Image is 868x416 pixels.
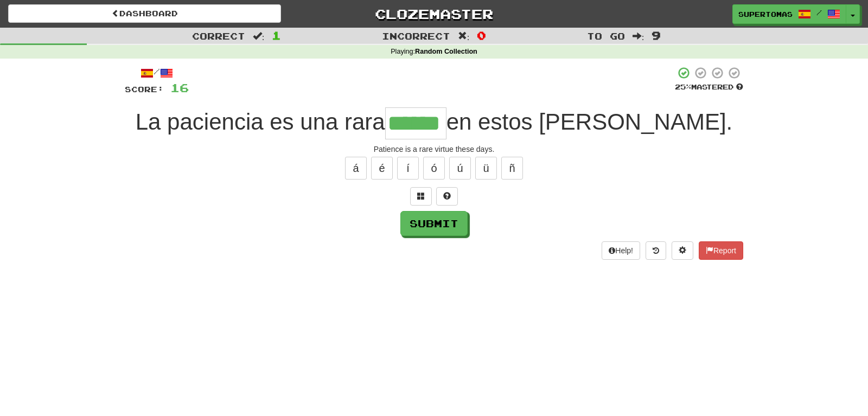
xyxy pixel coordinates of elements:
span: : [458,31,470,41]
span: La paciencia es una rara [136,109,385,135]
a: SuperTomas / [732,4,846,24]
span: Incorrect [382,30,450,41]
span: en estos [PERSON_NAME]. [446,109,733,135]
strong: Random Collection [415,48,477,55]
span: : [633,31,644,41]
span: 1 [272,29,281,42]
div: / [125,66,189,80]
span: : [253,31,265,41]
a: Clozemaster [297,4,570,23]
button: é [371,157,393,180]
button: Switch sentence to multiple choice alt+p [410,187,432,206]
span: Correct [192,30,245,41]
button: Help! [602,241,640,260]
button: í [397,157,419,180]
button: Report [699,241,743,260]
span: 16 [170,81,189,94]
div: Patience is a rare virtue these days. [125,144,743,155]
button: ü [475,157,497,180]
span: 9 [652,29,661,42]
button: Round history (alt+y) [646,241,666,260]
div: Mastered [675,82,743,92]
span: 0 [477,29,486,42]
button: ó [423,157,445,180]
span: To go [587,30,625,41]
button: ñ [501,157,523,180]
button: Single letter hint - you only get 1 per sentence and score half the points! alt+h [436,187,458,206]
span: 25 % [675,82,691,91]
button: á [345,157,367,180]
span: SuperTomas [738,9,793,19]
button: Submit [400,211,468,236]
button: ú [449,157,471,180]
a: Dashboard [8,4,281,23]
span: / [816,9,822,16]
span: Score: [125,85,164,94]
